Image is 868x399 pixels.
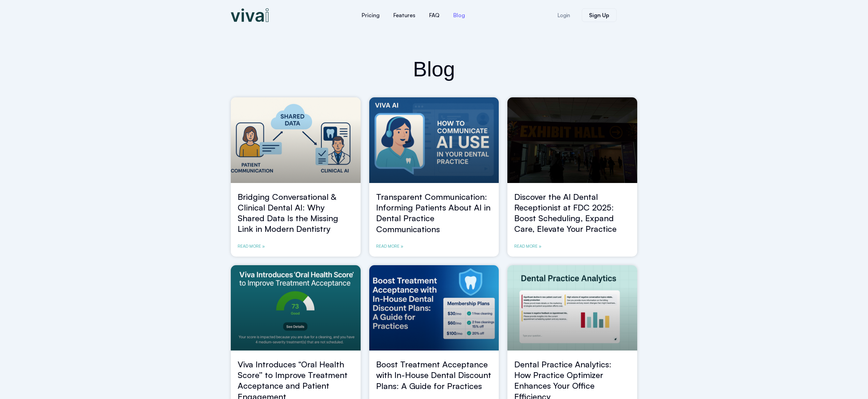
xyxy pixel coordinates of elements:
a: Features [386,7,422,23]
nav: Menu [313,7,513,23]
a: FAQ [422,7,446,23]
a: Transparent Communication: Informing Patients About AI in Dental Practice Communications [376,192,490,234]
a: Login [549,9,578,22]
a: Pricing [355,7,386,23]
a: Read more about Transparent Communication: Informing Patients About AI in Dental Practice Communi... [376,243,403,250]
a: Boost Treatment Acceptance with In-House Dental Discount Plans: A Guide for Practices [376,359,491,391]
a: FDC-2025-AI-Dental-Receptionist [507,97,637,183]
a: Blog [446,7,472,23]
a: boost treatment acceptance in your dental office [369,265,499,351]
span: Login [557,13,570,18]
a: Read more about Discover the AI Dental Receptionist at FDC 2025: Boost Scheduling, Expand Care, E... [514,243,541,250]
a: improving treatment acceptance in dental [231,265,361,351]
a: Dental Practice Analytics [507,265,637,351]
a: Bridging Conversational & Clinical Dental AI: Why Shared Data Is the Missing Link in Modern Denti... [238,192,338,234]
a: Sign Up [582,8,617,22]
a: Discover the AI Dental Receptionist at FDC 2025: Boost Scheduling, Expand Care, Elevate Your Prac... [514,192,617,234]
h2: Blog [231,56,637,83]
a: Read more about Bridging Conversational & Clinical Dental AI: Why Shared Data Is the Missing Link... [238,243,265,250]
span: Sign Up [589,12,609,18]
